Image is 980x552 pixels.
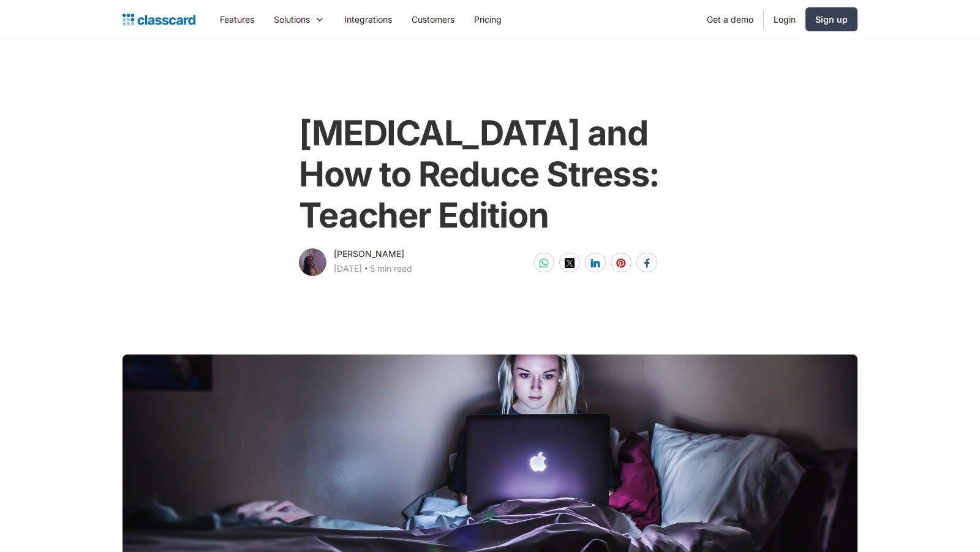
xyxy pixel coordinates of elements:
[123,11,195,28] a: Logo
[370,261,412,276] div: 5 min read
[210,6,264,33] a: Features
[274,13,310,26] div: Solutions
[764,6,805,33] a: Login
[464,6,511,33] a: Pricing
[402,6,464,33] a: Customers
[815,13,848,26] div: Sign up
[299,113,680,237] h1: [MEDICAL_DATA] and How to Reduce Stress: Teacher Edition
[334,261,362,276] div: [DATE]
[362,261,370,278] div: ‧
[805,7,858,31] a: Sign up
[334,247,404,261] div: [PERSON_NAME]
[264,6,334,33] div: Solutions
[642,258,652,268] img: facebook-white sharing button
[539,258,549,268] img: whatsapp-white sharing button
[616,258,626,268] img: pinterest-white sharing button
[334,6,402,33] a: Integrations
[590,258,600,268] img: linkedin-white sharing button
[697,6,763,33] a: Get a demo
[565,258,575,268] img: twitter-white sharing button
